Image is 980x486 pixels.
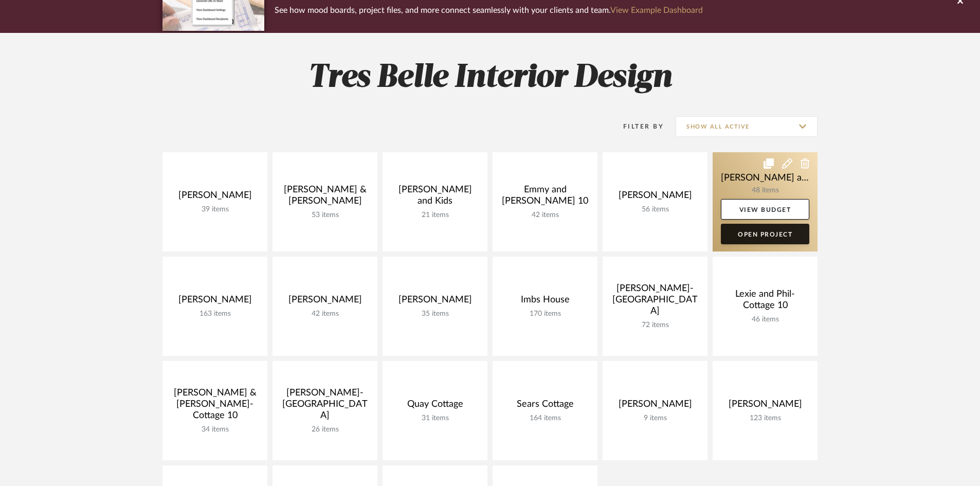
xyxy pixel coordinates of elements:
div: 35 items [391,310,479,318]
div: 46 items [721,315,809,324]
div: Filter By [610,121,664,132]
div: [PERSON_NAME] [171,294,259,310]
div: [PERSON_NAME] [281,294,369,310]
div: [PERSON_NAME] & [PERSON_NAME] [281,184,369,211]
div: 123 items [721,414,809,423]
div: 26 items [281,425,369,434]
div: 56 items [611,205,699,214]
div: [PERSON_NAME] & [PERSON_NAME]-Cottage 10 [171,387,259,425]
div: 31 items [391,414,479,423]
div: Emmy and [PERSON_NAME] 10 [501,184,589,211]
div: 34 items [171,425,259,434]
div: [PERSON_NAME] and Kids [391,184,479,211]
div: 170 items [501,310,589,318]
h2: Tres Belle Interior Design [120,59,860,97]
div: [PERSON_NAME]-[GEOGRAPHIC_DATA] [281,387,369,425]
div: 72 items [611,321,699,330]
div: 53 items [281,211,369,220]
div: 164 items [501,414,589,423]
div: Lexie and Phil-Cottage 10 [721,289,809,315]
div: Imbs House [501,294,589,310]
a: View Example Dashboard [610,6,703,14]
div: 21 items [391,211,479,220]
div: [PERSON_NAME] [391,294,479,310]
div: [PERSON_NAME] [721,399,809,414]
div: Quay Cottage [391,399,479,414]
div: 42 items [281,310,369,318]
div: 39 items [171,205,259,214]
div: Sears Cottage [501,399,589,414]
div: [PERSON_NAME] [611,190,699,205]
div: 42 items [501,211,589,220]
div: [PERSON_NAME] [171,190,259,205]
div: 163 items [171,310,259,318]
div: [PERSON_NAME] [611,399,699,414]
p: See how mood boards, project files, and more connect seamlessly with your clients and team. [275,3,703,17]
div: 9 items [611,414,699,423]
a: Open Project [721,224,809,244]
a: View Budget [721,199,809,220]
div: [PERSON_NAME]- [GEOGRAPHIC_DATA] [611,283,699,321]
